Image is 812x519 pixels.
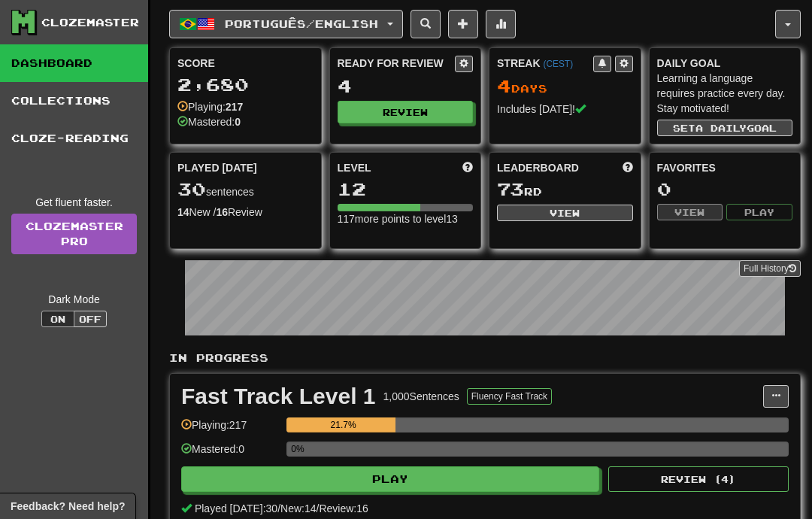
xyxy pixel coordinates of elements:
[177,178,206,199] span: 30
[11,214,137,254] a: ClozemasterPro
[486,10,516,38] button: More stats
[181,466,599,492] button: Play
[181,442,279,466] div: Mastered: 0
[181,417,279,442] div: Playing: 217
[497,77,633,96] div: Day s
[657,180,793,199] div: 0
[181,385,376,408] div: Fast Track Level 1
[11,499,125,514] span: Open feedback widget
[497,180,633,199] div: rd
[235,116,241,128] strong: 0
[338,180,474,199] div: 12
[41,15,139,30] div: Clozemaster
[169,10,403,38] button: Português/English
[177,114,241,129] div: Mastered:
[448,10,478,38] button: Add sentence to collection
[739,260,801,277] button: Full History
[177,75,314,94] div: 2,680
[497,160,579,175] span: Leaderboard
[657,71,793,116] div: Learning a language requires practice every day. Stay motivated!
[11,195,137,210] div: Get fluent faster.
[177,160,257,175] span: Played [DATE]
[177,205,314,220] div: New / Review
[657,160,793,175] div: Favorites
[497,56,593,71] div: Streak
[338,56,456,71] div: Ready for Review
[411,10,441,38] button: Search sentences
[608,466,789,492] button: Review (4)
[338,211,474,226] div: 117 more points to level 13
[657,56,793,71] div: Daily Goal
[319,502,368,514] span: Review: 16
[216,206,228,218] strong: 16
[462,160,473,175] span: Score more points to level up
[338,101,474,123] button: Review
[338,77,474,96] div: 4
[657,120,793,136] button: Seta dailygoal
[177,99,243,114] div: Playing:
[277,502,280,514] span: /
[317,502,320,514] span: /
[177,56,314,71] div: Score
[74,311,107,327] button: Off
[226,101,243,113] strong: 217
[177,180,314,199] div: sentences
[726,204,792,220] button: Play
[41,311,74,327] button: On
[291,417,395,432] div: 21.7%
[338,160,371,175] span: Level
[543,59,573,69] a: (CEST)
[11,292,137,307] div: Dark Mode
[497,178,524,199] span: 73
[195,502,277,514] span: Played [DATE]: 30
[383,389,459,404] div: 1,000 Sentences
[695,123,747,133] span: a daily
[467,388,552,405] button: Fluency Fast Track
[497,102,633,117] div: Includes [DATE]!
[623,160,633,175] span: This week in points, UTC
[497,205,633,221] button: View
[177,206,189,218] strong: 14
[280,502,316,514] span: New: 14
[169,351,801,366] p: In Progress
[497,75,511,96] span: 4
[657,204,723,220] button: View
[225,17,378,30] span: Português / English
